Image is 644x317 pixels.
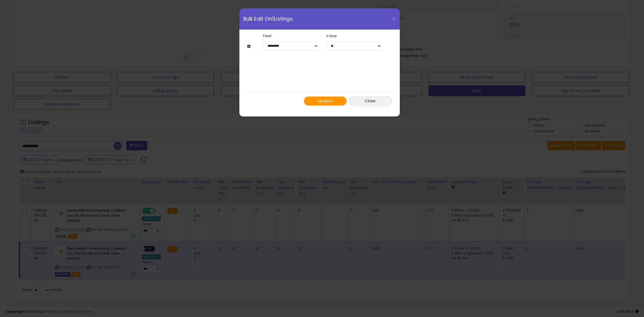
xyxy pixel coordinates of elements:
label: Value [322,34,386,38]
span: Update [318,98,332,104]
button: Close [349,96,392,106]
label: Field [259,34,322,38]
span: Bulk Edit On 1 Listings [243,16,293,21]
span: X [392,15,396,23]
